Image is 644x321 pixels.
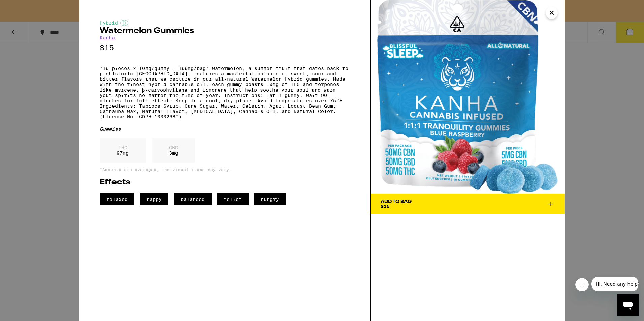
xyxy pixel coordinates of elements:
h2: Effects [100,178,350,186]
p: *10 pieces x 10mg/gummy = 100mg/bag* Watermelon, a summer fruit that dates back to prehistoric [G... [100,66,350,119]
div: Add To Bag [381,199,412,204]
div: 3 mg [152,138,195,163]
span: balanced [174,193,212,205]
span: Hi. Need any help? [4,5,49,10]
a: Kanha [100,35,115,40]
div: Gummies [100,126,350,132]
button: Add To Bag$15 [371,194,565,214]
span: happy [140,193,168,205]
p: *Amounts are averages, individual items may vary. [100,167,350,172]
iframe: Close message [575,278,589,291]
p: $15 [100,44,350,52]
span: $15 [381,204,390,209]
iframe: Button to launch messaging window [617,294,639,316]
div: 97 mg [100,138,146,163]
span: hungry [254,193,286,205]
h2: Watermelon Gummies [100,27,350,35]
span: relaxed [100,193,134,205]
div: Hybrid [100,20,350,26]
iframe: Message from company [591,277,639,291]
p: THC [117,145,129,150]
span: relief [217,193,249,205]
p: CBD [169,145,178,150]
img: hybridColor.svg [120,20,128,26]
button: Close [546,7,558,19]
